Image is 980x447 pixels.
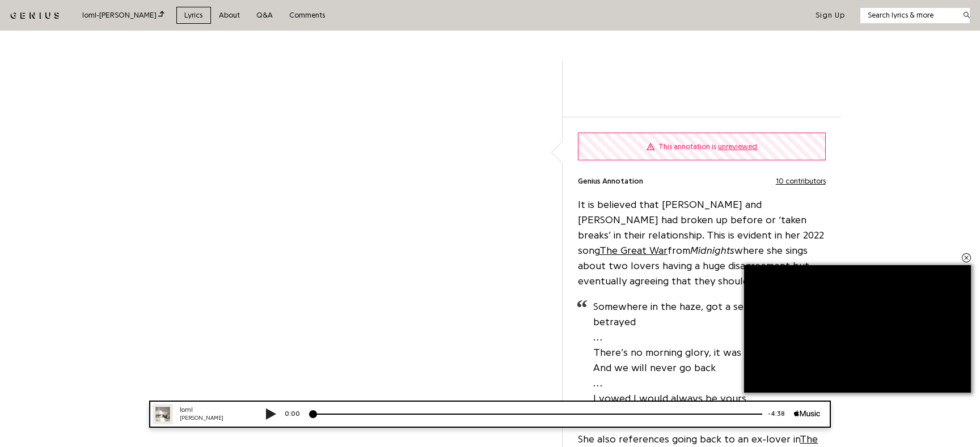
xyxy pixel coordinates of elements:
iframe: Advertisement [744,265,971,393]
div: loml [40,5,108,14]
p: Somewhere in the haze, got a sense I’d been betrayed … There’s no morning glory, it was war, it w... [593,299,826,422]
a: About [211,7,248,24]
a: The Great War [599,245,668,256]
img: consumer-privacy-logo.png [1,1,10,10]
p: It is believed that [PERSON_NAME] and [PERSON_NAME] had broken up before or ‘taken breaks’ in the... [578,197,826,289]
a: Lyrics [176,7,211,24]
input: Search lyrics & more [860,10,956,21]
iframe: Advertisement [611,73,793,101]
a: Q&A [248,7,281,24]
span: unreviewed [718,143,757,150]
span: Genius Annotation [578,176,643,187]
button: Sign Up [816,10,845,20]
div: [PERSON_NAME] [40,14,108,22]
div: This annotation is [658,141,757,152]
button: 10 contributors [776,176,826,187]
em: Midnights [690,245,734,256]
img: 72x72bb.jpg [12,3,33,24]
img: adc.png [404,1,412,8]
div: loml - [PERSON_NAME] [82,9,164,22]
div: -4:38 [622,8,654,18]
a: Comments [281,7,333,24]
